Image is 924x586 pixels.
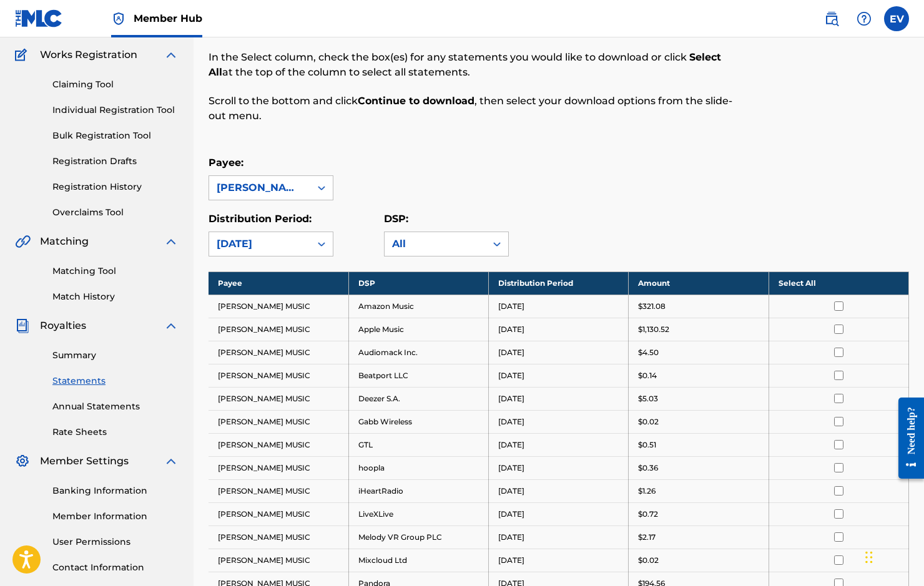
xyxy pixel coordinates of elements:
[209,549,348,572] td: [PERSON_NAME] MUSIC
[209,50,748,80] p: In the Select column, check the box(es) for any statements you would like to download or click at...
[164,234,179,249] img: expand
[209,364,348,387] td: [PERSON_NAME] MUSIC
[489,410,629,433] td: [DATE]
[638,509,658,520] p: $0.72
[638,347,659,358] p: $4.50
[348,295,488,318] td: Amazon Music
[217,180,303,195] div: [PERSON_NAME] MUSIC
[209,318,348,341] td: [PERSON_NAME] MUSIC
[52,374,179,388] a: Statements
[209,479,348,502] td: [PERSON_NAME] MUSIC
[52,206,179,219] a: Overclaims Tool
[164,318,179,333] img: expand
[52,104,179,117] a: Individual Registration Tool
[889,388,924,489] iframe: Resource Center
[857,11,872,26] img: help
[638,462,658,474] p: $0.36
[862,526,924,586] iframe: Chat Widget
[489,525,629,549] td: [DATE]
[52,426,179,439] a: Rate Sheets
[392,237,478,251] div: All
[134,11,202,26] span: Member Hub
[489,364,629,387] td: [DATE]
[52,129,179,142] a: Bulk Registration Tool
[40,47,137,62] span: Works Registration
[638,370,657,381] p: $0.14
[209,387,348,410] td: [PERSON_NAME] MUSIC
[489,387,629,410] td: [DATE]
[15,9,63,27] img: MLC Logo
[489,456,629,479] td: [DATE]
[638,555,659,566] p: $0.02
[824,11,839,26] img: search
[348,341,488,364] td: Audiomack Inc.
[384,213,408,225] label: DSP:
[52,349,179,362] a: Summary
[489,479,629,502] td: [DATE]
[638,324,669,335] p: $1,130.52
[209,525,348,549] td: [PERSON_NAME] MUSIC
[348,364,488,387] td: Beatport LLC
[769,271,908,295] th: Select All
[209,433,348,456] td: [PERSON_NAME] MUSIC
[52,155,179,168] a: Registration Drafts
[348,525,488,549] td: Melody VR Group PLC
[209,341,348,364] td: [PERSON_NAME] MUSIC
[489,295,629,318] td: [DATE]
[489,502,629,525] td: [DATE]
[52,265,179,278] a: Matching Tool
[15,47,31,62] img: Works Registration
[348,502,488,525] td: LiveXLive
[52,290,179,303] a: Match History
[884,6,909,31] div: User Menu
[52,400,179,413] a: Annual Statements
[638,393,658,404] p: $5.03
[209,456,348,479] td: [PERSON_NAME] MUSIC
[489,433,629,456] td: [DATE]
[348,387,488,410] td: Deezer S.A.
[489,549,629,572] td: [DATE]
[348,318,488,341] td: Apple Music
[40,234,89,249] span: Matching
[819,6,844,31] a: Public Search
[164,454,179,469] img: expand
[638,439,656,451] p: $0.51
[638,301,666,312] p: $321.08
[489,341,629,364] td: [DATE]
[164,47,179,62] img: expand
[52,180,179,193] a: Registration History
[52,484,179,497] a: Banking Information
[209,502,348,525] td: [PERSON_NAME] MUSIC
[358,95,474,107] strong: Continue to download
[209,157,243,168] label: Payee:
[865,539,873,576] div: Drag
[15,454,30,469] img: Member Settings
[52,561,179,574] a: Contact Information
[209,94,748,124] p: Scroll to the bottom and click , then select your download options from the slide-out menu.
[348,271,488,295] th: DSP
[209,295,348,318] td: [PERSON_NAME] MUSIC
[217,237,303,251] div: [DATE]
[852,6,877,31] div: Help
[209,271,348,295] th: Payee
[348,549,488,572] td: Mixcloud Ltd
[52,510,179,523] a: Member Information
[629,271,769,295] th: Amount
[638,532,656,543] p: $2.17
[111,11,126,26] img: Top Rightsholder
[348,410,488,433] td: Gabb Wireless
[638,416,659,427] p: $0.02
[40,454,129,469] span: Member Settings
[209,410,348,433] td: [PERSON_NAME] MUSIC
[40,318,86,333] span: Royalties
[209,213,312,225] label: Distribution Period:
[52,535,179,549] a: User Permissions
[15,318,30,333] img: Royalties
[348,456,488,479] td: hoopla
[348,479,488,502] td: iHeartRadio
[52,78,179,91] a: Claiming Tool
[489,318,629,341] td: [DATE]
